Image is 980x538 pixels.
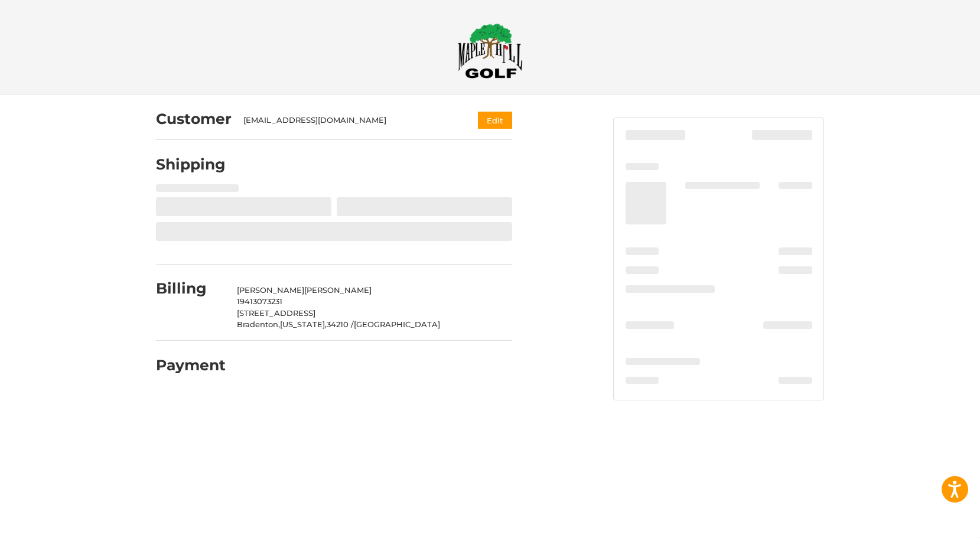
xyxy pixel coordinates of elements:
div: [EMAIL_ADDRESS][DOMAIN_NAME] [243,115,455,126]
h2: Payment [156,356,226,374]
span: [PERSON_NAME] [237,285,304,295]
span: 19413073231 [237,296,282,306]
span: [US_STATE], [280,319,327,329]
h2: Customer [156,110,232,128]
img: Maple Hill Golf [458,23,523,79]
h2: Shipping [156,155,226,174]
span: [STREET_ADDRESS] [237,308,315,318]
span: [PERSON_NAME] [304,285,372,295]
h2: Billing [156,279,225,298]
span: 34210 / [327,319,354,329]
span: Bradenton, [237,319,280,329]
button: Edit [478,112,512,129]
span: [GEOGRAPHIC_DATA] [354,319,440,329]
